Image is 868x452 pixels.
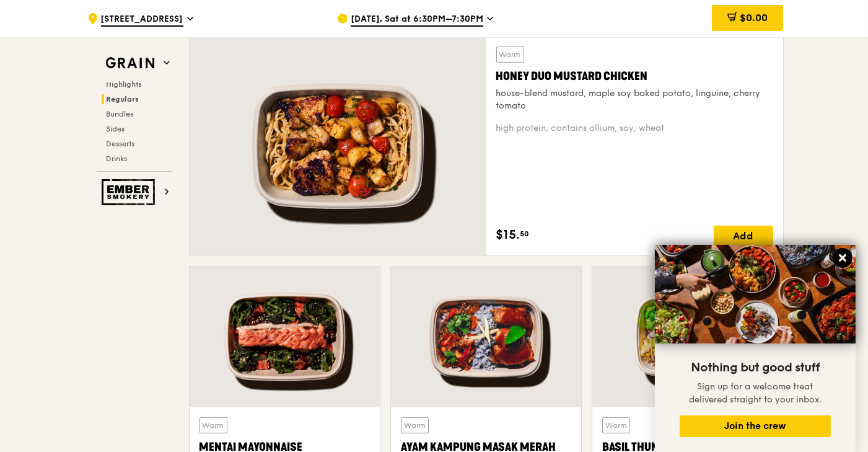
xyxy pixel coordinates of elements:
span: 50 [520,229,530,239]
span: Bundles [107,110,134,118]
span: Highlights [107,80,142,89]
div: Add [714,226,773,246]
button: Close [833,248,853,268]
div: Warm [401,417,429,433]
span: Nothing but good stuff [691,360,820,375]
span: $0.00 [740,12,768,24]
div: Honey Duo Mustard Chicken [496,68,773,85]
div: house-blend mustard, maple soy baked potato, linguine, cherry tomato [496,87,773,112]
span: [STREET_ADDRESS] [101,13,183,27]
img: Ember Smokery web logo [102,179,159,205]
span: Sign up for a welcome treat delivered straight to your inbox. [689,381,822,405]
span: Regulars [107,95,139,104]
span: [DATE], Sat at 6:30PM–7:30PM [351,13,483,27]
div: Warm [199,417,227,433]
div: high protein, contains allium, soy, wheat [496,122,773,135]
img: Grain web logo [102,52,159,74]
span: Desserts [107,140,135,148]
div: Warm [496,47,524,63]
img: DSC07876-Edit02-Large.jpeg [655,245,856,343]
button: Join the crew [680,415,831,437]
span: $15. [496,226,520,244]
span: Sides [107,125,125,133]
span: Drinks [107,154,128,163]
div: Warm [602,417,630,433]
